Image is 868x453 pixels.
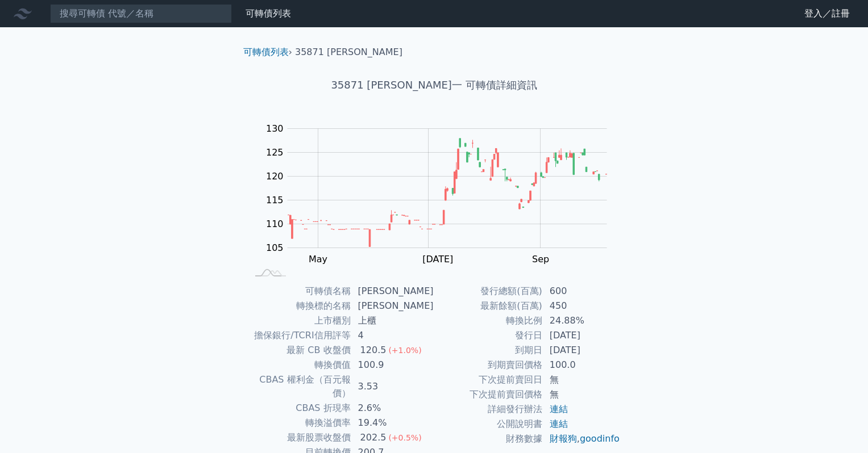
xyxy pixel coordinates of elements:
[358,343,389,357] div: 120.5
[309,254,327,265] tspan: May
[543,387,621,402] td: 無
[550,404,568,414] a: 連結
[543,313,621,328] td: 24.88%
[351,372,434,401] td: 3.53
[234,77,634,93] h1: 35871 [PERSON_NAME]一 可轉債詳細資訊
[248,343,351,358] td: 最新 CB 收盤價
[351,299,434,313] td: [PERSON_NAME]
[266,195,284,205] tspan: 115
[388,433,421,442] span: (+0.5%)
[434,313,543,328] td: 轉換比例
[351,313,434,328] td: 上櫃
[550,418,568,429] a: 連結
[388,346,421,355] span: (+1.0%)
[248,299,351,313] td: 轉換標的名稱
[434,284,543,299] td: 發行總額(百萬)
[266,123,284,134] tspan: 130
[351,401,434,416] td: 2.6%
[248,284,351,299] td: 可轉債名稱
[434,328,543,343] td: 發行日
[248,313,351,328] td: 上市櫃別
[543,372,621,387] td: 無
[358,431,389,444] div: 202.5
[580,433,620,444] a: goodinfo
[266,219,284,229] tspan: 110
[422,254,453,265] tspan: [DATE]
[243,45,292,59] li: ›
[351,358,434,372] td: 100.9
[543,284,621,299] td: 600
[248,401,351,416] td: CBAS 折現率
[434,417,543,431] td: 公開說明書
[266,147,284,158] tspan: 125
[248,416,351,430] td: 轉換溢價率
[795,5,859,23] a: 登入／註冊
[434,402,543,417] td: 詳細發行辦法
[550,433,577,444] a: 財報狗
[351,284,434,299] td: [PERSON_NAME]
[248,328,351,343] td: 擔保銀行/TCRI信用評等
[50,4,232,23] input: 搜尋可轉債 代號／名稱
[434,387,543,402] td: 下次提前賣回價格
[260,123,624,265] g: Chart
[248,358,351,372] td: 轉換價值
[434,372,543,387] td: 下次提前賣回日
[295,45,402,59] li: 35871 [PERSON_NAME]
[351,328,434,343] td: 4
[543,358,621,372] td: 100.0
[434,358,543,372] td: 到期賣回價格
[266,242,284,253] tspan: 105
[434,431,543,446] td: 財務數據
[543,431,621,446] td: ,
[543,343,621,358] td: [DATE]
[543,299,621,313] td: 450
[266,171,284,182] tspan: 120
[351,416,434,430] td: 19.4%
[543,328,621,343] td: [DATE]
[434,299,543,313] td: 最新餘額(百萬)
[532,254,549,265] tspan: Sep
[243,47,289,57] a: 可轉債列表
[248,372,351,401] td: CBAS 權利金（百元報價）
[434,343,543,358] td: 到期日
[248,430,351,445] td: 最新股票收盤價
[246,8,291,19] a: 可轉債列表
